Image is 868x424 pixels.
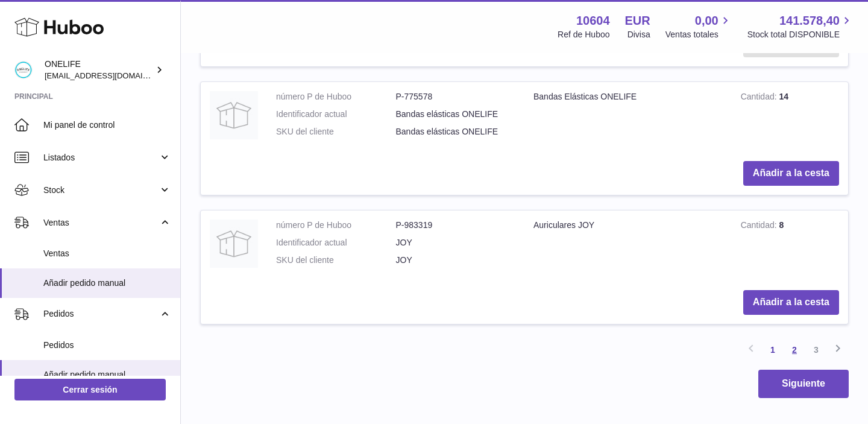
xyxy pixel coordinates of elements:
[784,339,805,361] a: 2
[43,152,159,163] span: Listados
[43,248,171,259] span: Ventas
[43,308,159,320] span: Pedidos
[43,185,159,196] span: Stock
[524,82,732,153] td: Bandas Elásticas ONELIFE
[396,126,516,138] dd: Bandas elásticas ONELIFE
[45,71,177,80] span: [EMAIL_ADDRESS][DOMAIN_NAME]
[14,379,166,400] a: Cerrar sesión
[276,237,396,248] dt: Identificador actual
[627,29,650,40] div: Divisa
[747,13,854,40] a: 141.578,40 Stock total DISPONIBLE
[625,13,650,29] strong: EUR
[276,255,396,266] dt: SKU del cliente
[210,91,258,139] img: Bandas Elásticas ONELIFE
[762,339,784,361] a: 1
[732,82,848,153] td: 14
[276,126,396,138] dt: SKU del cliente
[805,339,827,361] a: 3
[558,29,609,40] div: Ref de Huboo
[665,29,732,40] span: Ventas totales
[43,119,171,131] span: Mi panel de control
[695,13,719,29] span: 0,00
[45,59,153,81] div: ONELIFE
[43,277,171,289] span: Añadir pedido manual
[779,13,840,29] span: 141.578,40
[524,210,732,281] td: Auriculares JOY
[758,370,849,398] button: Siguiente
[43,369,171,381] span: Añadir pedido manual
[396,220,516,231] dd: P-983319
[396,237,516,248] dd: JOY
[396,255,516,266] dd: JOY
[741,220,779,233] strong: Cantidad
[743,161,839,186] button: Añadir a la cesta
[276,109,396,120] dt: Identificador actual
[210,220,258,268] img: Auriculares JOY
[43,340,171,351] span: Pedidos
[732,210,848,281] td: 8
[665,13,732,40] a: 0,00 Ventas totales
[576,13,610,29] strong: 10604
[43,217,159,229] span: Ventas
[743,290,839,315] button: Añadir a la cesta
[276,220,396,231] dt: número P de Huboo
[747,29,854,40] span: Stock total DISPONIBLE
[14,61,33,79] img: administracion@onelifespain.com
[741,92,779,104] strong: Cantidad
[396,109,516,120] dd: Bandas elásticas ONELIFE
[276,91,396,103] dt: número P de Huboo
[396,91,516,103] dd: P-775578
